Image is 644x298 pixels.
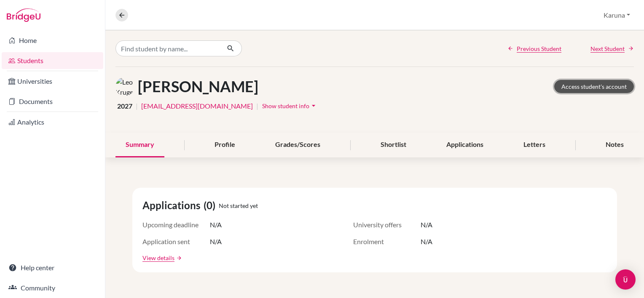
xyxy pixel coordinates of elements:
span: N/A [421,220,432,230]
span: Previous Student [517,44,561,53]
button: Karuna [600,7,634,23]
span: N/A [210,220,222,230]
a: Community [2,279,103,296]
span: N/A [210,237,222,247]
span: Not started yet [219,201,258,210]
span: Upcoming deadline [142,220,210,230]
span: Application sent [142,237,210,247]
div: Shortlist [370,133,416,157]
span: (0) [204,198,219,213]
a: Universities [2,73,103,90]
a: Previous Student [507,44,561,53]
img: Bridge-U [7,8,40,22]
a: Access student's account [554,80,634,93]
span: Next Student [590,44,625,53]
span: 2027 [117,101,132,111]
a: View details [142,253,174,262]
a: arrow_forward [174,255,182,261]
img: Leo Kruger's avatar [115,77,134,96]
div: Open Intercom Messenger [615,269,636,290]
span: Show student info [262,102,309,109]
a: [EMAIL_ADDRESS][DOMAIN_NAME] [141,101,253,111]
span: N/A [421,237,432,247]
span: Enrolment [353,237,421,247]
span: Applications [142,198,204,213]
div: Profile [204,133,245,157]
span: | [256,101,258,111]
h1: [PERSON_NAME] [138,77,258,96]
a: Home [2,32,103,49]
a: Analytics [2,114,103,130]
span: University offers [353,220,421,230]
a: Help center [2,259,103,276]
input: Find student by name... [115,40,220,56]
i: arrow_drop_down [309,101,318,110]
div: Letters [513,133,555,157]
a: Next Student [590,44,634,53]
div: Notes [596,133,634,157]
div: Summary [115,133,164,157]
span: | [136,101,138,111]
div: Applications [436,133,494,157]
a: Students [2,52,103,69]
div: Grades/Scores [265,133,330,157]
a: Documents [2,93,103,110]
button: Show student infoarrow_drop_down [262,99,318,112]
